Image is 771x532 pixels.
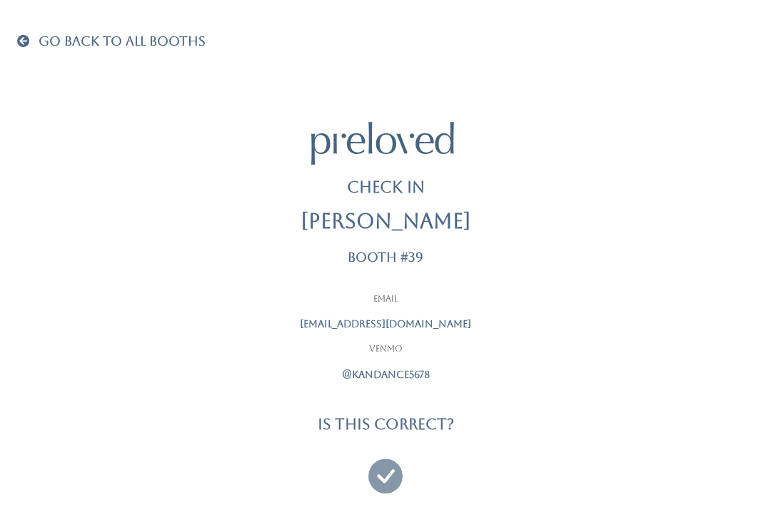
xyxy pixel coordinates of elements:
[39,34,206,48] span: Go Back To All Booths
[207,293,564,306] p: Email
[17,35,206,49] a: Go Back To All Booths
[348,250,423,265] p: Booth #39
[311,122,454,164] img: preloved logo
[301,210,471,233] h2: [PERSON_NAME]
[207,317,564,332] p: [EMAIL_ADDRESS][DOMAIN_NAME]
[318,416,454,432] h4: Is this correct?
[347,176,425,199] p: Check In
[207,367,564,382] p: @kandance5678
[207,343,564,356] p: Venmo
